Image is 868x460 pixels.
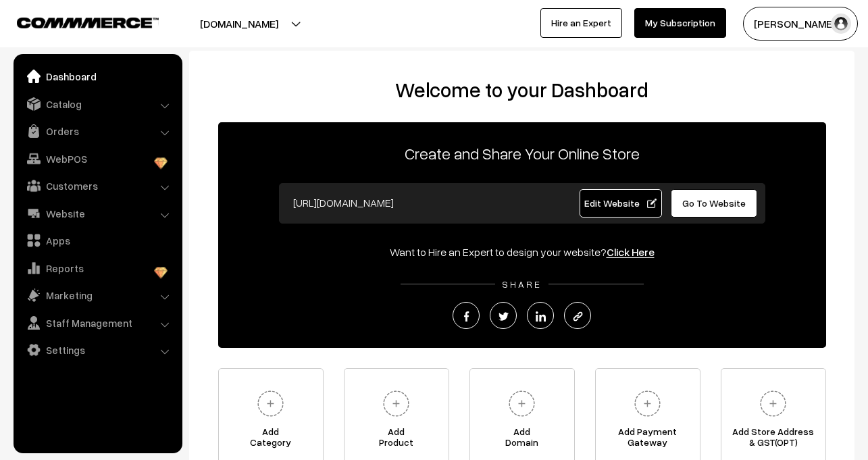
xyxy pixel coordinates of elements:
[540,8,622,38] a: Hire an Expert
[682,197,746,209] span: Go To Website
[153,7,326,41] button: [DOMAIN_NAME]
[203,78,841,102] h2: Welcome to your Dashboard
[218,141,826,165] p: Create and Share Your Online Store
[584,197,657,209] span: Edit Website
[17,64,178,88] a: Dashboard
[17,311,178,335] a: Staff Management
[596,426,700,453] span: Add Payment Gateway
[607,245,655,259] a: Click Here
[470,426,574,453] span: Add Domain
[671,189,758,218] a: Go To Website
[218,244,826,260] div: Want to Hire an Expert to design your website?
[743,7,858,41] button: [PERSON_NAME]
[495,278,548,290] span: SHARE
[219,426,323,453] span: Add Category
[17,174,178,198] a: Customers
[629,385,666,422] img: plus.svg
[17,283,178,307] a: Marketing
[17,119,178,143] a: Orders
[344,426,449,453] span: Add Product
[503,385,540,422] img: plus.svg
[17,18,159,28] img: COMMMERCE
[17,92,178,116] a: Catalog
[831,14,851,34] img: user
[721,426,825,453] span: Add Store Address & GST(OPT)
[17,256,178,280] a: Reports
[580,189,662,218] a: Edit Website
[17,338,178,362] a: Settings
[17,201,178,226] a: Website
[755,385,792,422] img: plus.svg
[634,8,726,38] a: My Subscription
[252,385,289,422] img: plus.svg
[17,147,178,171] a: WebPOS
[17,14,135,30] a: COMMMERCE
[17,228,178,253] a: Apps
[378,385,415,422] img: plus.svg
